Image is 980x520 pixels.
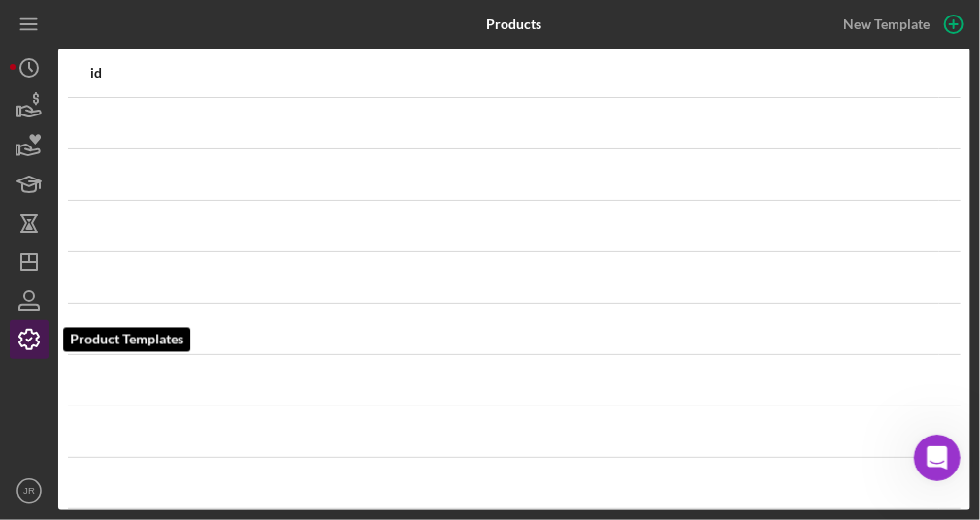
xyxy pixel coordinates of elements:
[914,435,961,481] iframe: Intercom live chat
[486,16,541,32] b: Products
[10,471,49,510] button: JR
[23,486,35,497] text: JR
[90,65,938,81] div: id
[843,10,930,39] div: New Template
[832,10,970,39] button: New Template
